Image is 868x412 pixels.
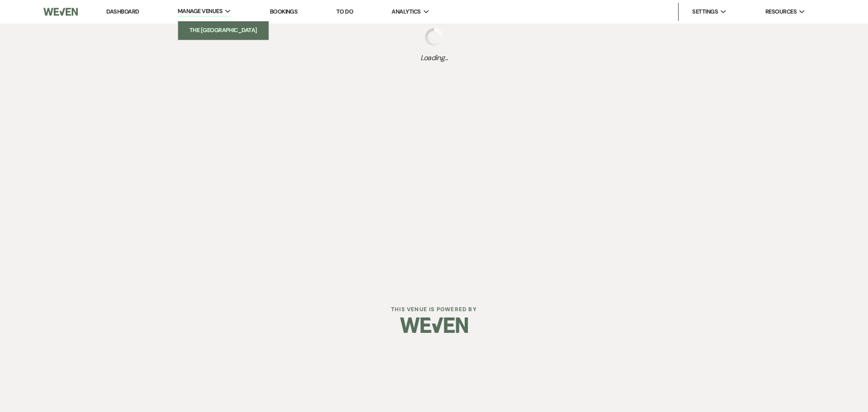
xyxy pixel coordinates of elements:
img: Weven Logo [400,309,468,341]
a: Dashboard [106,8,139,15]
a: To Do [336,8,353,15]
span: Loading... [420,52,448,63]
a: Bookings [270,8,298,15]
span: Analytics [392,7,420,16]
span: Manage Venues [178,7,222,16]
img: loading spinner [425,28,443,46]
a: The [GEOGRAPHIC_DATA] [178,21,269,39]
span: Resources [765,7,797,16]
span: Settings [692,7,718,16]
img: Weven Logo [43,2,78,21]
li: The [GEOGRAPHIC_DATA] [183,26,264,35]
